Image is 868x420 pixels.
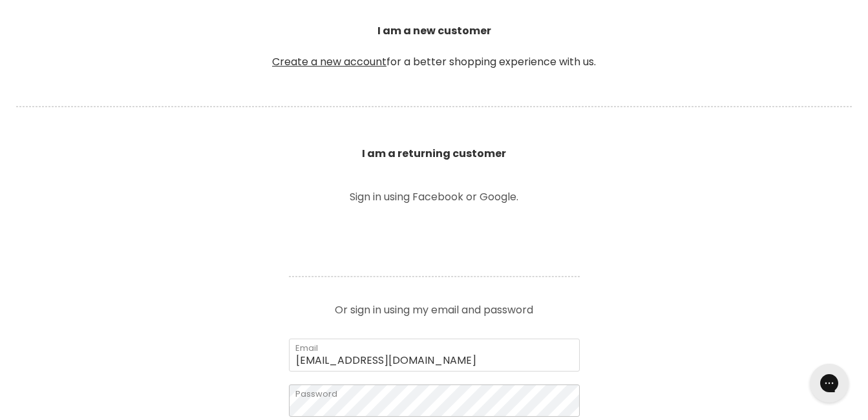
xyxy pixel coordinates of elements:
[362,146,506,161] b: I am a returning customer
[272,54,386,69] a: Create a new account
[289,295,580,315] p: Or sign in using my email and password
[803,359,855,407] iframe: Gorgias live chat messenger
[289,192,580,202] p: Sign in using Facebook or Google.
[289,221,580,257] iframe: Social Login Buttons
[377,23,491,38] b: I am a new customer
